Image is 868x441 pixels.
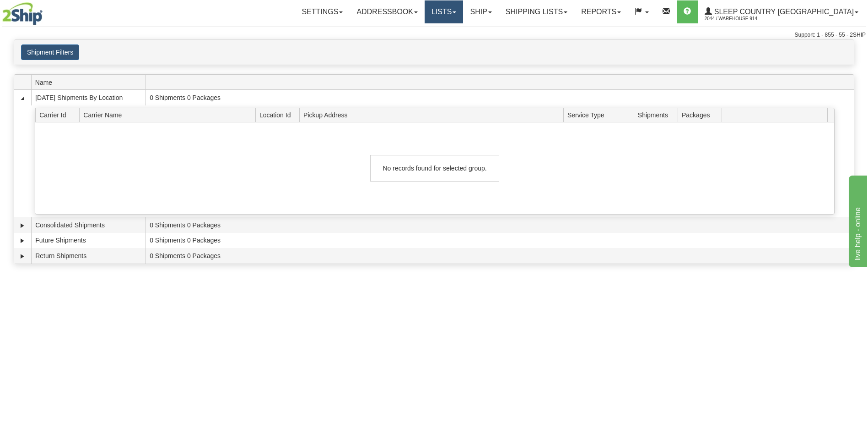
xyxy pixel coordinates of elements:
span: Carrier Name [83,108,255,122]
div: live help - online [7,6,85,17]
td: 0 Shipments 0 Packages [146,233,854,248]
a: Settings [295,0,350,23]
span: Packages [682,108,722,122]
span: Name [35,75,146,89]
a: Reports [574,0,628,23]
a: Addressbook [350,0,425,23]
a: Expand [18,236,27,245]
span: Carrier Id [39,108,80,122]
div: Support: 1 - 855 - 55 - 2SHIP [2,31,866,39]
span: Service Type [567,108,634,122]
span: 2044 / Warehouse 914 [705,14,773,23]
span: Pickup Address [303,108,563,122]
a: Ship [463,0,498,23]
img: logo2044.jpg [2,2,43,25]
td: Return Shipments [31,248,146,264]
a: Collapse [18,94,27,103]
span: Location Id [259,108,300,122]
td: Future Shipments [31,233,146,248]
div: No records found for selected group. [370,155,499,182]
td: [DATE] Shipments By Location [31,90,146,105]
span: Sleep Country [GEOGRAPHIC_DATA] [712,8,854,16]
a: Lists [425,0,463,23]
td: Consolidated Shipments [31,217,146,233]
td: 0 Shipments 0 Packages [146,217,854,233]
button: Shipment Filters [21,44,79,60]
a: Shipping lists [499,0,574,23]
a: Sleep Country [GEOGRAPHIC_DATA] 2044 / Warehouse 914 [698,0,865,23]
td: 0 Shipments 0 Packages [146,90,854,105]
a: Expand [18,221,27,230]
iframe: chat widget [847,174,867,267]
span: Shipments [638,108,678,122]
a: Expand [18,252,27,261]
td: 0 Shipments 0 Packages [146,248,854,264]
